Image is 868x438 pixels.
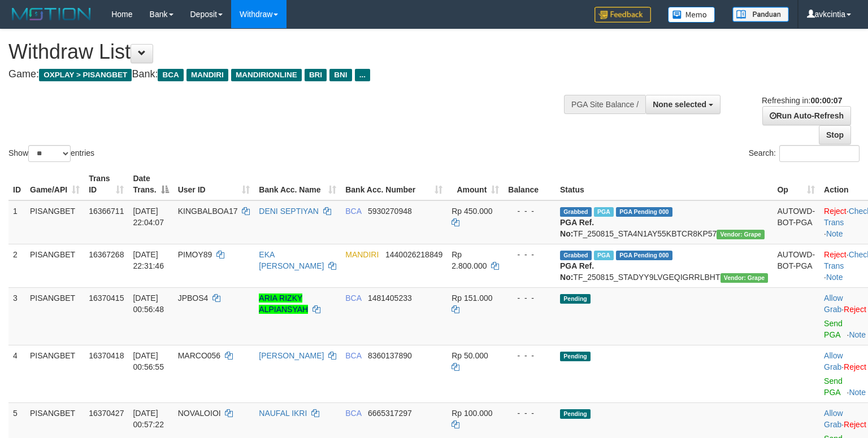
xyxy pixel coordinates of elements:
[25,200,84,244] td: PISANGBET
[28,145,71,162] select: Showentries
[452,351,488,360] span: Rp 50.000
[259,207,319,216] a: DENI SEPTIYAN
[844,362,866,371] a: Reject
[452,409,492,418] span: Rp 100.000
[732,7,789,22] img: panduan.png
[555,200,772,244] td: TF_250815_STA4N1AY55KBTCR8KP57
[560,352,591,361] span: Pending
[39,69,132,81] span: OXPLAY > PISANGBET
[452,250,487,270] span: Rp 2.800.000
[259,294,308,314] a: ARIA RIZKY ALPIANSYAH
[826,273,843,282] a: Note
[721,273,769,283] span: Vendor URL: https://settle31.1velocity.biz
[8,69,567,80] h4: Game: Bank:
[128,168,173,200] th: Date Trans.: activate to sort column descending
[555,168,772,200] th: Status
[368,409,412,418] span: Copy 6665317297 to clipboard
[849,330,866,339] a: Note
[824,351,843,371] a: Allow Grab
[345,351,361,360] span: BCA
[594,251,614,260] span: Marked by avkarief
[158,69,183,81] span: BCA
[178,207,238,216] span: KINGBALBOA17
[772,200,819,244] td: AUTOWD-BOT-PGA
[824,250,847,259] a: Reject
[8,6,94,23] img: MOTION_logo.png
[178,351,220,360] span: MARCO056
[25,168,84,200] th: Game/API: activate to sort column ascending
[8,244,25,287] td: 2
[173,168,255,200] th: User ID: activate to sort column ascending
[8,345,25,402] td: 4
[594,207,614,217] span: Marked by avkcintia
[178,294,209,303] span: JPBOS4
[305,69,327,81] span: BRI
[560,409,591,419] span: Pending
[849,388,866,397] a: Note
[749,145,860,162] label: Search:
[762,96,842,105] span: Refreshing in:
[824,207,847,216] a: Reject
[762,106,851,125] a: Run Auto-Refresh
[717,230,765,239] span: Vendor URL: https://settle31.1velocity.biz
[447,168,504,200] th: Amount: activate to sort column ascending
[259,250,324,270] a: EKA [PERSON_NAME]
[653,100,706,109] span: None selected
[668,7,715,23] img: Button%20Memo.svg
[133,409,164,429] span: [DATE] 00:57:22
[508,205,551,217] div: - - -
[560,251,592,260] span: Grabbed
[8,168,25,200] th: ID
[452,207,492,216] span: Rp 450.000
[560,207,592,217] span: Grabbed
[452,294,492,303] span: Rp 151.000
[824,294,844,314] span: ·
[89,207,124,216] span: 16366711
[385,250,442,259] span: Copy 1440026218849 to clipboard
[25,244,84,287] td: PISANGBET
[560,294,591,304] span: Pending
[84,168,128,200] th: Trans ID: activate to sort column ascending
[508,249,551,260] div: - - -
[8,41,567,63] h1: Withdraw List
[133,250,164,270] span: [DATE] 22:31:46
[824,319,843,339] a: Send PGA
[259,409,307,418] a: NAUFAL IKRI
[345,294,361,303] span: BCA
[355,69,370,81] span: ...
[508,350,551,361] div: - - -
[368,207,412,216] span: Copy 5930270948 to clipboard
[345,409,361,418] span: BCA
[89,351,124,360] span: 16370418
[772,244,819,287] td: AUTOWD-BOT-PGA
[178,409,221,418] span: NOVALOIOI
[133,294,164,314] span: [DATE] 00:56:48
[594,7,651,23] img: Feedback.jpg
[504,168,555,200] th: Balance
[89,250,124,259] span: 16367268
[824,294,843,314] a: Allow Grab
[341,168,447,200] th: Bank Acc. Number: activate to sort column ascending
[345,250,379,259] span: MANDIRI
[186,69,228,81] span: MANDIRI
[824,409,843,429] a: Allow Grab
[508,292,551,304] div: - - -
[25,287,84,345] td: PISANGBET
[560,261,594,282] b: PGA Ref. No:
[564,95,645,114] div: PGA Site Balance /
[89,409,124,418] span: 16370427
[810,96,842,105] strong: 00:00:07
[779,145,860,162] input: Search:
[508,408,551,419] div: - - -
[772,168,819,200] th: Op: activate to sort column ascending
[844,420,866,429] a: Reject
[259,351,324,360] a: [PERSON_NAME]
[616,207,672,217] span: PGA Pending
[25,345,84,402] td: PISANGBET
[231,69,302,81] span: MANDIRIONLINE
[560,218,594,238] b: PGA Ref. No:
[645,95,721,114] button: None selected
[368,351,412,360] span: Copy 8360137890 to clipboard
[178,250,212,259] span: PIMOY89
[8,287,25,345] td: 3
